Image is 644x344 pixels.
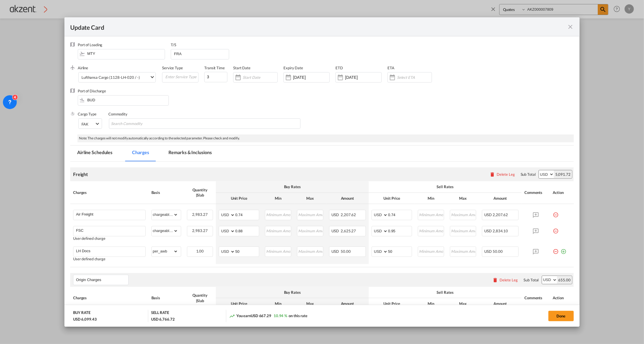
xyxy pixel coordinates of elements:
input: Select ETD [345,75,381,80]
span: 2,207.62 [341,212,356,217]
input: 0.74 [235,210,259,219]
div: Sub Total [521,172,536,177]
th: Min [415,193,447,204]
div: USD 6,099.43 [73,317,97,322]
span: USD 667.29 [251,313,271,318]
input: 0.88 [235,226,259,235]
input: Maximum Amount [298,226,323,235]
label: Airline [78,66,88,70]
div: BUY RATE [73,310,90,317]
span: 1.00 [196,249,204,253]
input: Enter Service Type [165,72,198,81]
input: Enter Port of Loading [81,49,165,58]
th: Action [550,287,574,309]
div: Buy Rates [219,290,366,295]
input: Maximum Amount [450,210,476,219]
md-chips-wrap: Chips container with autocompletion. Enter the text area, type text to search, and then use the u... [109,118,300,129]
th: Comments [521,287,550,309]
div: SELL RATE [151,310,169,317]
div: USD 6,766.72 [151,317,175,322]
div: Lufthansa Cargo (1128-LH-020 / -) [81,75,140,80]
span: 2,983.27 [192,228,207,233]
label: Port of Discharge [78,89,106,93]
label: ETA [387,66,394,70]
div: 655.00 [557,276,572,284]
md-icon: icon-trending-up [229,313,235,319]
md-input-container: FSC [73,226,145,235]
th: Unit Price [369,298,415,309]
div: Quantity | Slab [187,187,213,198]
th: Max [294,298,326,309]
input: Minimum Amount [418,226,444,235]
input: Maximum Amount [298,210,323,219]
div: FAK [81,122,88,126]
button: Done [548,311,574,321]
div: Quantity | Slab [187,293,213,303]
th: Amount [479,298,522,309]
button: Delete Leg [489,172,515,177]
input: Leg Name [76,276,128,284]
select: chargeable_weight [152,210,178,219]
span: 2,834.10 [493,229,508,233]
md-icon: icon-minus-circle-outline red-400-fg pt-7 [553,246,559,252]
label: ETD [335,66,343,70]
div: Freight [73,171,88,177]
label: Expiry Date [283,66,303,70]
span: 10.94 % [274,313,287,318]
th: Min [262,298,294,309]
div: Delete Leg [497,172,515,177]
md-icon: icon-close fg-AAA8AD m-0 pointer [567,23,574,30]
md-icon: icon-minus-circle-outline red-400-fg pt-7 [553,226,559,232]
div: Charges [73,190,146,195]
span: USD [485,229,492,233]
div: Sub Total [524,277,539,283]
div: You earn on this rate [229,313,307,319]
button: Delete Leg [493,278,518,282]
md-tab-item: Charges [125,145,156,161]
div: Sell Rates [372,290,519,295]
span: USD [485,212,492,217]
input: 0.95 [388,226,412,235]
div: Delete Leg [500,278,518,282]
md-icon: icon-delete [489,171,495,177]
img: cargo.png [70,111,75,116]
div: User defined charge [73,257,146,261]
span: 2,625.27 [341,229,356,233]
th: Unit Price [216,193,262,204]
th: Max [294,193,326,204]
input: Charge Name [76,226,145,235]
input: 50 [235,247,259,255]
input: Minimum Amount [266,210,291,219]
md-select: Select Cargo type: FAK [78,118,102,129]
md-pagination-wrapper: Use the left and right arrow keys to navigate between tabs [70,145,224,161]
md-dialog: Update CardPort of ... [64,17,580,327]
input: Expiry Date [293,75,329,80]
label: T/S [171,42,176,47]
span: 2,207.62 [493,212,508,217]
span: USD [332,229,340,233]
th: Amount [479,193,522,204]
input: Search Commodity [111,119,164,128]
md-tab-item: Remarks & Inclusions [162,145,219,161]
div: Sell Rates [372,184,519,189]
label: Transit Time [204,66,225,70]
th: Amount [326,193,369,204]
span: 50.00 [493,249,503,254]
md-select: Select Airline: Lufthansa Cargo (1128-LH-020 / -) [78,72,156,83]
md-input-container: LH Docs [73,247,145,255]
div: Basis [151,190,181,195]
label: Port of Loading [78,42,103,47]
input: Minimum Amount [418,247,444,255]
label: Start Date [233,66,250,70]
span: 2,983.27 [192,212,207,217]
select: chargeable_weight [152,226,178,235]
input: Maximum Amount [450,226,476,235]
label: Cargo Type [78,112,96,116]
md-icon: icon-delete [493,277,498,283]
input: Minimum Amount [266,226,291,235]
md-input-container: Air Freight [73,210,145,219]
input: 0.74 [388,210,412,219]
th: Amount [326,298,369,309]
div: Note: The charges will not modify automatically according to the selected parameter. Please check... [77,134,574,142]
th: Comments [521,181,550,204]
